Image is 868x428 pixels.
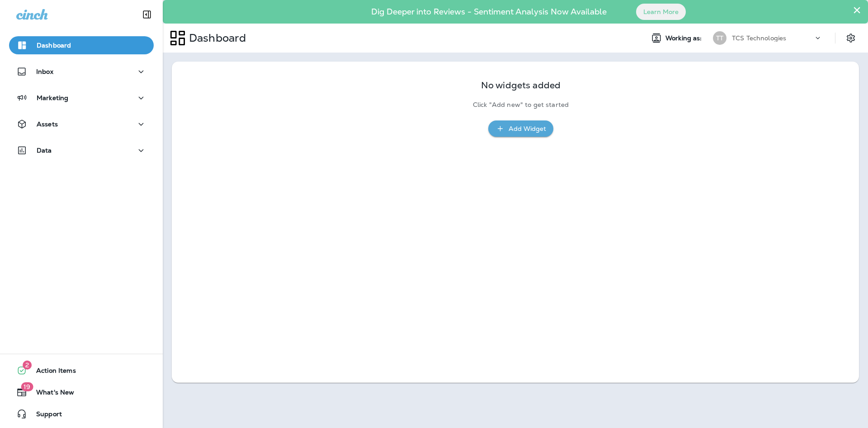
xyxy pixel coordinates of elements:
span: 2 [23,361,32,370]
button: Collapse Sidebar [134,5,160,24]
button: Learn More [636,4,686,20]
button: Inbox [9,63,154,81]
div: TT [713,31,726,45]
p: No widgets added [481,82,561,89]
button: 19What's New [9,383,154,401]
button: Close [853,3,861,17]
span: Working as: [665,34,704,42]
button: 2Action Items [9,361,154,380]
button: Marketing [9,89,154,107]
p: Click "Add new" to get started [473,101,569,109]
span: What's New [27,389,74,399]
button: Settings [843,30,859,46]
p: Dashboard [37,42,71,49]
p: TCS Technologies [732,34,786,42]
button: Add Widget [488,120,553,137]
p: Dig Deeper into Reviews - Sentiment Analysis Now Available [345,10,633,13]
span: Support [27,410,62,421]
button: Data [9,141,154,159]
p: Dashboard [185,31,246,45]
p: Inbox [36,68,53,75]
div: Add Widget [509,123,546,135]
span: Action Items [27,367,76,378]
button: Dashboard [9,36,154,54]
button: Assets [9,115,154,133]
span: 19 [21,382,33,391]
p: Marketing [37,94,68,101]
p: Assets [37,120,58,128]
button: Support [9,405,154,423]
p: Data [37,147,52,154]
